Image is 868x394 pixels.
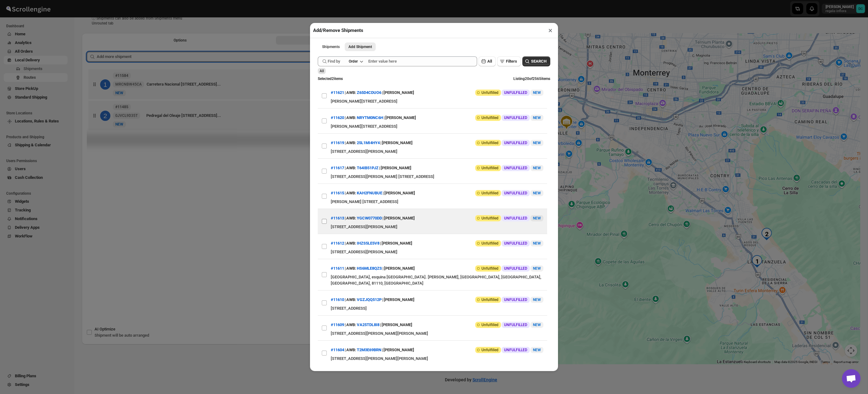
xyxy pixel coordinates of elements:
[346,215,356,221] span: AWB:
[382,319,412,330] div: [PERSON_NAME]
[384,188,415,199] div: [PERSON_NAME]
[481,348,498,352] span: Unfulfilled
[331,319,412,330] div: | |
[533,191,541,195] span: NEW
[331,216,344,220] button: #11613
[533,91,541,95] span: NEW
[331,162,411,174] div: | |
[385,112,416,123] div: [PERSON_NAME]
[382,137,413,148] div: [PERSON_NAME]
[346,265,356,272] span: AWB:
[357,191,382,195] button: KAH2FNUBUE
[328,58,340,64] span: Find by
[331,356,543,362] div: [STREET_ADDRESS][PERSON_NAME][PERSON_NAME]
[533,241,541,246] span: NEW
[349,59,358,64] div: Order
[504,348,527,352] span: UNFULFILLED
[331,148,543,155] div: [STREET_ADDRESS][PERSON_NAME]
[513,77,550,81] span: Listing 20 of 2565 items
[381,162,411,174] div: [PERSON_NAME]
[331,330,543,337] div: [STREET_ADDRESS][PERSON_NAME][PERSON_NAME]
[357,322,379,327] button: VA25TDL8I8
[533,348,541,352] span: NEW
[481,115,498,120] span: Unfulfilled
[357,140,380,145] button: 25L1MI4HY4
[331,174,543,180] div: [STREET_ADDRESS][PERSON_NAME] [STREET_ADDRESS]
[346,190,356,196] span: AWB:
[346,140,356,146] span: AWB:
[331,87,414,98] div: | |
[497,56,521,66] button: Filters
[481,241,498,246] span: Unfulfilled
[331,322,344,327] button: #11609
[345,57,366,66] button: Order
[331,188,415,199] div: | |
[533,298,541,302] span: NEW
[82,47,469,299] div: Selected Shipments
[383,87,414,98] div: [PERSON_NAME]
[533,166,541,170] span: NEW
[331,238,412,249] div: | |
[313,27,363,33] h2: Add/Remove Shipments
[504,216,527,221] span: UNFULFILLED
[346,297,356,303] span: AWB:
[383,344,414,356] div: [PERSON_NAME]
[481,297,498,302] span: Unfulfilled
[384,263,415,274] div: [PERSON_NAME]
[357,115,383,120] button: NRYTM0NC6H
[481,266,498,271] span: Unfulfilled
[331,274,543,286] div: [GEOGRAPHIC_DATA], esquina [GEOGRAPHIC_DATA]. [PERSON_NAME], [GEOGRAPHIC_DATA], [GEOGRAPHIC_DATA]...
[331,166,344,170] button: #11617
[504,297,527,302] span: UNFULFILLED
[384,294,414,305] div: [PERSON_NAME]
[533,116,541,120] span: NEW
[533,141,541,145] span: NEW
[481,216,498,221] span: Unfulfilled
[533,323,541,327] span: NEW
[331,90,344,95] button: #11621
[357,90,381,95] button: Z65D4CDUO6
[531,58,547,64] span: SEARCH
[506,59,517,64] span: Filters
[331,115,344,120] button: #11620
[487,59,492,64] span: All
[504,140,527,145] span: UNFULFILLED
[331,249,543,255] div: [STREET_ADDRESS][PERSON_NAME]
[504,266,527,271] span: UNFULFILLED
[357,241,379,246] button: IHZS5LE5V8
[331,140,344,145] button: #11619
[481,322,498,327] span: Unfulfilled
[331,241,344,246] button: #11612
[481,166,498,170] span: Unfulfilled
[331,213,415,224] div: | |
[382,238,412,249] div: [PERSON_NAME]
[504,115,527,120] span: UNFULFILLED
[331,266,344,271] button: #11611
[346,322,356,328] span: AWB:
[481,90,498,95] span: Unfulfilled
[504,241,527,246] span: UNFULFILLED
[481,140,498,145] span: Unfulfilled
[357,297,382,302] button: VGZJQQ512P
[331,344,414,356] div: | |
[479,56,496,66] button: All
[357,216,382,220] button: YGCW0770DD
[533,266,541,271] span: NEW
[504,322,527,327] span: UNFULFILLED
[504,90,527,95] span: UNFULFILLED
[348,44,372,49] span: Add Shipment
[346,240,356,246] span: AWB:
[346,165,356,171] span: AWB:
[331,112,416,123] div: | |
[533,216,541,220] span: NEW
[331,98,543,104] div: [PERSON_NAME][STREET_ADDRESS]
[331,294,414,305] div: | |
[322,44,340,49] span: Shipments
[331,348,344,352] button: #11604
[346,347,356,353] span: AWB:
[331,263,415,274] div: | |
[504,166,527,170] span: UNFULFILLED
[331,191,344,195] button: #11615
[346,115,356,121] span: AWB:
[318,77,343,81] span: Selected 2 items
